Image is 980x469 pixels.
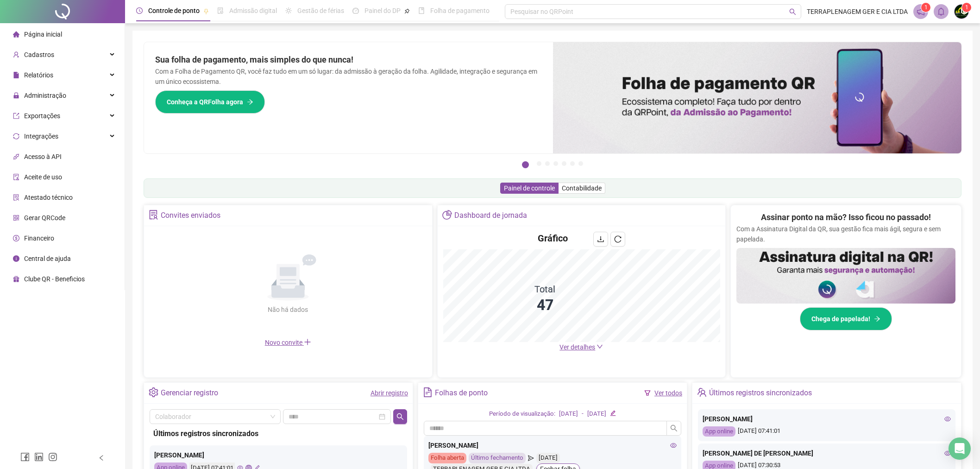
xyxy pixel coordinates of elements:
[430,7,490,14] span: Folha de pagamento
[13,51,19,58] span: user-add
[167,97,243,107] span: Conheça a QRFolha agora
[811,314,870,324] span: Chega de papelada!
[428,440,677,450] div: [PERSON_NAME]
[917,7,925,16] span: notification
[703,414,951,424] div: [PERSON_NAME]
[703,448,951,458] div: [PERSON_NAME] DE [PERSON_NAME]
[396,413,404,420] span: search
[13,133,19,139] span: sync
[13,92,19,99] span: lock
[155,66,542,87] p: Com a Folha de Pagamento QR, você faz tudo em um só lugar: da admissão à geração da folha. Agilid...
[697,387,707,397] span: team
[610,410,616,416] span: edit
[24,112,60,120] span: Exportações
[528,453,534,463] span: send
[504,184,555,192] span: Painel de controle
[489,409,555,419] div: Período de visualização:
[670,442,677,449] span: eye
[304,338,311,346] span: plus
[24,234,54,242] span: Financeiro
[442,210,452,220] span: pie-chart
[13,31,19,38] span: home
[149,387,158,397] span: setting
[24,194,73,201] span: Atestado técnico
[522,161,529,168] button: 1
[148,7,200,14] span: Controle de ponto
[924,4,928,11] span: 1
[24,153,62,160] span: Acesso à API
[48,452,57,462] span: instagram
[703,426,735,437] div: App online
[944,416,951,422] span: eye
[736,224,955,244] p: Com a Assinatura Digital da QR, sua gestão fica mais ágil, segura e sem papelada.
[562,161,566,166] button: 5
[537,161,541,166] button: 2
[582,409,584,419] div: -
[297,7,344,14] span: Gestão de férias
[545,161,550,166] button: 3
[24,92,66,99] span: Administração
[800,307,892,330] button: Chega de papelada!
[13,72,19,78] span: file
[874,316,880,322] span: arrow-right
[559,409,578,419] div: [DATE]
[34,452,44,462] span: linkedin
[13,276,19,282] span: gift
[428,453,466,463] div: Folha aberta
[153,428,403,439] div: Últimos registros sincronizados
[352,7,359,14] span: dashboard
[670,425,678,432] span: search
[559,343,595,351] span: Ver detalhes
[962,3,971,12] sup: Atualize o seu contato no menu Meus Dados
[371,389,408,397] a: Abrir registro
[285,7,292,14] span: sun
[229,7,277,14] span: Admissão digital
[24,214,65,222] span: Gerar QRCode
[921,3,930,12] sup: 1
[24,51,54,58] span: Cadastros
[364,7,401,14] span: Painel do DP
[538,232,568,245] h4: Gráfico
[24,275,85,283] span: Clube QR - Beneficios
[217,7,224,14] span: file-done
[265,339,311,346] span: Novo convite
[553,42,962,153] img: banner%2F8d14a306-6205-4263-8e5b-06e9a85ad873.png
[562,184,602,192] span: Contabilidade
[423,387,433,397] span: file-text
[709,385,812,401] div: Últimos registros sincronizados
[245,304,331,315] div: Não há dados
[736,248,955,304] img: banner%2F02c71560-61a6-44d4-94b9-c8ab97240462.png
[807,6,908,17] span: TERRAPLENAGEM GER E CIA LTDA
[937,7,945,16] span: bell
[644,390,651,396] span: filter
[154,450,402,460] div: [PERSON_NAME]
[435,385,488,401] div: Folhas de ponto
[587,409,606,419] div: [DATE]
[24,173,62,181] span: Aceite de uso
[965,4,968,11] span: 1
[155,53,542,66] h2: Sua folha de pagamento, mais simples do que nunca!
[24,255,71,262] span: Central de ajuda
[469,453,526,463] div: Último fechamento
[13,215,19,221] span: qrcode
[654,389,682,397] a: Ver todos
[136,7,143,14] span: clock-circle
[13,153,19,160] span: api
[13,174,19,180] span: audit
[203,8,209,14] span: pushpin
[24,71,53,79] span: Relatórios
[789,8,796,15] span: search
[536,453,560,463] div: [DATE]
[13,255,19,262] span: info-circle
[247,99,253,105] span: arrow-right
[20,452,30,462] span: facebook
[24,31,62,38] span: Página inicial
[578,161,583,166] button: 7
[24,133,58,140] span: Integrações
[98,455,105,461] span: left
[559,343,603,351] a: Ver detalhes down
[13,194,19,201] span: solution
[161,385,218,401] div: Gerenciar registro
[553,161,558,166] button: 4
[13,113,19,119] span: export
